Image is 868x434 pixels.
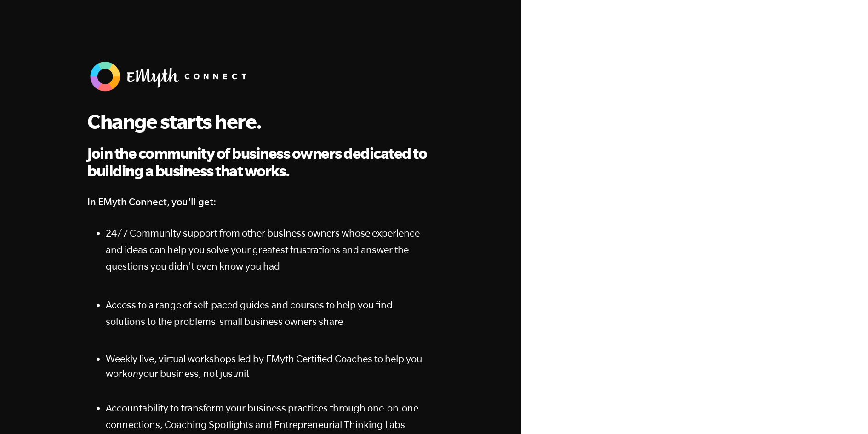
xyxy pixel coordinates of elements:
img: EMyth Connect Banner w White Text [87,59,253,94]
span: Access to a range of self-paced guides and courses to help you find solutions to the problems sma... [106,299,393,327]
em: in [236,368,244,379]
span: it [244,368,249,379]
em: on [127,368,138,379]
iframe: Chat Widget [822,390,868,434]
h4: In EMyth Connect, you'll get: [87,193,433,210]
span: Weekly live, virtual workshops led by EMyth Certified Coaches to help you work [106,353,422,379]
span: your business, not just [138,368,236,379]
h2: Join the community of business owners dedicated to building a business that works. [87,145,433,180]
span: Accountability to transform your business practices through one-on-one connections, Coaching Spot... [106,402,418,430]
p: 24/7 Community support from other business owners whose experience and ideas can help you solve y... [106,225,433,274]
h1: Change starts here. [87,109,433,133]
